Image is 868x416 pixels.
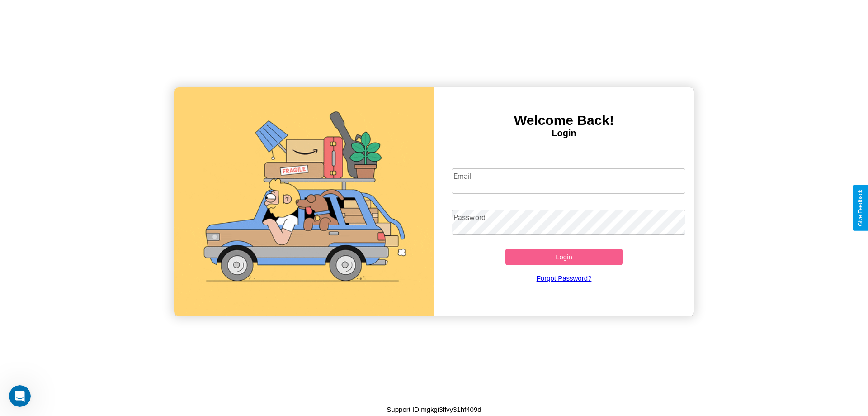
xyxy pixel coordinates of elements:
[9,385,31,407] iframe: Intercom live chat
[857,190,863,226] div: Give Feedback
[447,265,681,291] a: Forgot Password?
[434,128,694,139] h4: Login
[174,87,434,316] img: gif
[505,249,623,265] button: Login
[387,403,481,416] p: Support ID: mgkgi3flvy31hf409d
[434,113,694,128] h3: Welcome Back!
